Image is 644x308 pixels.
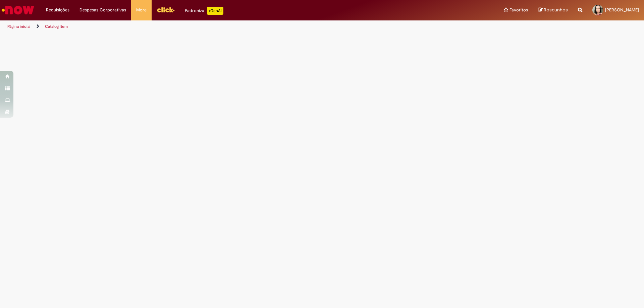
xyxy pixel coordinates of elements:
ul: Trilhas de página [5,20,424,33]
a: Catalog Item [45,24,68,29]
span: Favoritos [509,7,528,13]
span: [PERSON_NAME] [605,7,639,13]
span: More [136,7,147,13]
div: Padroniza [185,7,223,15]
a: Rascunhos [538,7,568,13]
span: Requisições [46,7,69,13]
img: ServiceNow [1,3,35,17]
span: Rascunhos [544,7,568,13]
p: +GenAi [207,7,223,15]
span: Despesas Corporativas [79,7,126,13]
a: Página inicial [7,24,31,29]
img: click_logo_yellow_360x200.png [157,5,175,15]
